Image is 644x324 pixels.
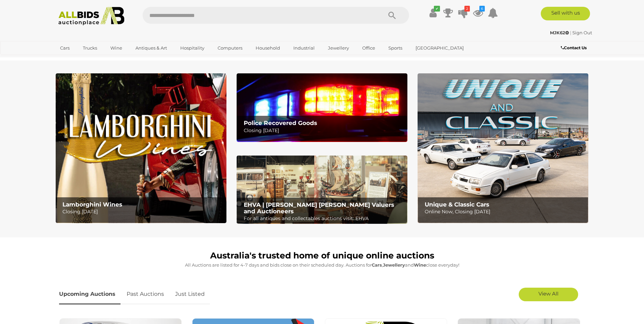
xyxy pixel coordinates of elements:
p: Closing [DATE] [62,208,222,216]
a: Police Recovered Goods Police Recovered Goods Closing [DATE] [237,73,407,142]
span: | [570,30,571,35]
b: Police Recovered Goods [244,120,317,126]
a: Lamborghini Wines Lamborghini Wines Closing [DATE] [56,73,226,223]
a: Cars [56,42,74,54]
i: 2 [464,6,470,12]
a: Sign Out [572,30,592,35]
img: Allbids.com.au [55,7,128,25]
a: Unique & Classic Cars Unique & Classic Cars Online Now, Closing [DATE] [418,73,588,223]
a: Antiques & Art [131,42,171,54]
a: Wine [106,42,127,54]
a: Office [358,42,380,54]
p: For all antiques and collectables auctions visit: EHVA [244,214,404,223]
a: Sports [384,42,407,54]
b: EHVA | [PERSON_NAME] [PERSON_NAME] Valuers and Auctioneers [244,201,394,215]
span: View All [538,290,558,297]
a: Just Listed [170,284,210,304]
b: Lamborghini Wines [62,201,122,208]
strong: Jewellery [383,262,405,268]
strong: Cars [372,262,382,268]
a: MJK62 [550,30,570,35]
h1: Australia's trusted home of unique online auctions [59,251,585,260]
a: 6 [473,7,483,19]
a: [GEOGRAPHIC_DATA] [411,42,468,54]
i: ✔ [434,6,440,12]
img: Lamborghini Wines [56,73,226,223]
a: View All [519,288,578,301]
a: Trucks [78,42,102,54]
img: Unique & Classic Cars [418,73,588,223]
strong: MJK62 [550,30,569,35]
a: Upcoming Auctions [59,284,121,304]
a: Industrial [289,42,319,54]
a: Contact Us [561,44,588,52]
i: 6 [479,6,485,12]
button: Search [375,7,409,24]
strong: Wine [414,262,426,268]
a: 2 [458,7,468,19]
p: All Auctions are listed for 4-7 days and bids close on their scheduled day. Auctions for , and cl... [59,261,585,269]
p: Closing [DATE] [244,126,404,135]
a: ✔ [428,7,438,19]
a: Computers [213,42,247,54]
img: Police Recovered Goods [237,73,407,142]
a: Sell with us [541,7,590,20]
a: Past Auctions [122,284,169,304]
a: Hospitality [176,42,209,54]
b: Contact Us [561,45,587,50]
b: Unique & Classic Cars [425,201,489,208]
img: EHVA | Evans Hastings Valuers and Auctioneers [237,156,407,224]
p: Online Now, Closing [DATE] [425,208,585,216]
a: Jewellery [324,42,353,54]
a: Household [251,42,284,54]
a: EHVA | Evans Hastings Valuers and Auctioneers EHVA | [PERSON_NAME] [PERSON_NAME] Valuers and Auct... [237,156,407,224]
